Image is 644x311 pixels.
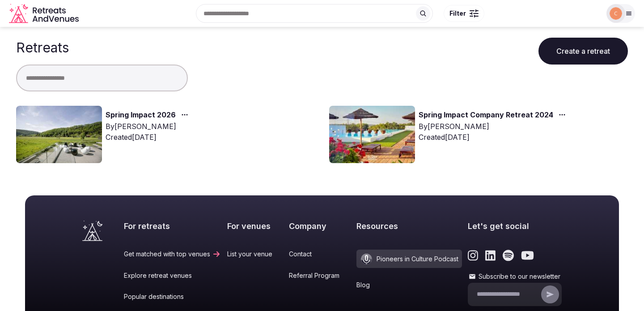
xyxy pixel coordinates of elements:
[356,250,462,268] a: Pioneers in Culture Podcast
[16,39,69,56] h1: Retreats
[356,220,462,232] h2: Resources
[468,272,562,281] label: Subscribe to our newsletter
[16,106,102,163] img: Top retreat image for the retreat: Spring Impact 2026
[538,38,628,65] button: Create a retreat
[289,271,350,280] a: Referral Program
[485,250,496,261] a: Link to the retreats and venues LinkedIn page
[444,5,484,22] button: Filter
[124,220,221,232] h2: For retreats
[106,132,192,143] div: Created [DATE]
[124,292,221,301] a: Popular destinations
[106,109,176,121] a: Spring Impact 2026
[9,4,80,24] a: Visit the homepage
[521,250,534,261] a: Link to the retreats and venues Youtube page
[419,132,569,143] div: Created [DATE]
[503,250,514,261] a: Link to the retreats and venues Spotify page
[289,220,350,232] h2: Company
[329,106,415,163] img: Top retreat image for the retreat: Spring Impact Company Retreat 2024
[419,109,553,121] a: Spring Impact Company Retreat 2024
[289,250,350,259] a: Contact
[227,220,283,232] h2: For venues
[9,4,80,24] svg: Retreats and Venues company logo
[610,7,622,20] img: corrina
[124,271,221,280] a: Explore retreat venues
[468,250,478,261] a: Link to the retreats and venues Instagram page
[82,220,102,241] a: Visit the homepage
[227,250,283,259] a: List your venue
[106,121,192,132] div: By [PERSON_NAME]
[419,121,569,132] div: By [PERSON_NAME]
[356,281,462,289] a: Blog
[468,220,562,232] h2: Let's get social
[124,250,221,259] a: Get matched with top venues
[449,9,466,18] span: Filter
